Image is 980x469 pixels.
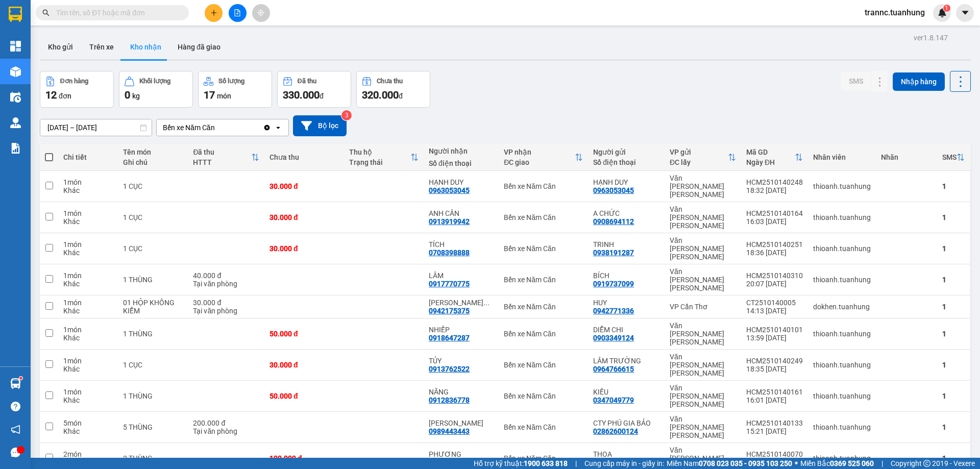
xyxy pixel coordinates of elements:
[942,330,965,338] div: 1
[63,396,113,404] div: Khác
[429,299,494,307] div: NGUYỄN XUÂN SINH
[746,249,803,257] div: 18:36 [DATE]
[193,419,259,427] div: 200.000 đ
[399,92,403,100] span: đ
[813,423,871,431] div: thioanh.tuanhung
[813,244,871,253] div: thioanh.tuanhung
[593,240,659,249] div: TRINH
[11,402,20,411] span: question-circle
[63,280,113,288] div: Khác
[746,209,803,217] div: HCM2510140164
[429,280,470,288] div: 0917770775
[746,240,803,249] div: HCM2510140251
[9,7,22,22] img: logo-vxr
[943,5,950,12] sup: 1
[132,92,140,100] span: kg
[813,361,871,369] div: thioanh.tuanhung
[362,89,399,101] span: 320.000
[10,41,21,52] img: dashboard-icon
[60,78,88,85] div: Đơn hàng
[63,217,113,226] div: Khác
[63,153,113,161] div: Chi tiết
[63,365,113,373] div: Khác
[188,144,264,171] th: Toggle SortBy
[813,454,871,462] div: thioanh.tuanhung
[956,4,974,22] button: caret-down
[56,7,177,18] input: Tìm tên, số ĐT hoặc mã đơn
[429,271,494,280] div: LÂM
[938,8,947,17] img: icon-new-feature
[123,299,183,315] div: 01 HỘP KHÔNG KIỂM
[699,459,792,467] strong: 0708 023 035 - 0935 103 250
[269,213,339,221] div: 30.000 đ
[10,92,21,103] img: warehouse-icon
[856,6,933,19] span: trannc.tuanhung
[942,213,965,221] div: 1
[504,330,583,338] div: Bến xe Năm Căn
[593,334,634,342] div: 0903349124
[741,144,808,171] th: Toggle SortBy
[123,213,183,221] div: 1 CỤC
[123,330,183,338] div: 1 THÙNG
[269,361,339,369] div: 30.000 đ
[63,271,113,280] div: 1 món
[593,326,659,334] div: DIỄM CHI
[193,307,259,315] div: Tại văn phòng
[504,276,583,284] div: Bến xe Năm Căn
[193,427,259,435] div: Tại văn phòng
[356,71,430,108] button: Chưa thu320.000đ
[942,244,965,253] div: 1
[139,78,170,85] div: Khối lượng
[40,71,114,108] button: Đơn hàng12đơn
[169,35,229,59] button: Hàng đã giao
[63,178,113,186] div: 1 món
[593,357,659,365] div: LÂM TRƯỜNG
[483,299,489,307] span: ...
[63,240,113,249] div: 1 món
[841,72,871,90] button: SMS
[746,271,803,280] div: HCM2510140310
[800,458,874,469] span: Miền Bắc
[123,148,183,156] div: Tên món
[746,299,803,307] div: CT2510140005
[193,280,259,288] div: Tại văn phòng
[504,148,575,156] div: VP nhận
[670,236,736,261] div: Văn [PERSON_NAME] [PERSON_NAME]
[45,89,57,101] span: 12
[593,299,659,307] div: HUY
[193,299,259,307] div: 30.000 đ
[429,159,494,167] div: Số điện thoại
[746,427,803,435] div: 15:21 [DATE]
[746,178,803,186] div: HCM2510140248
[813,182,871,190] div: thioanh.tuanhung
[63,450,113,458] div: 2 món
[746,396,803,404] div: 16:01 [DATE]
[746,450,803,458] div: HCM2510140070
[575,458,577,469] span: |
[593,209,659,217] div: A CHỨC
[746,158,795,166] div: Ngày ĐH
[670,322,736,346] div: Văn [PERSON_NAME] [PERSON_NAME]
[923,460,930,467] span: copyright
[813,276,871,284] div: thioanh.tuanhung
[504,182,583,190] div: Bến xe Năm Căn
[269,244,339,253] div: 30.000 đ
[670,303,736,311] div: VP Cần Thơ
[584,458,664,469] span: Cung cấp máy in - giấy in:
[123,276,183,284] div: 1 THÙNG
[59,92,71,100] span: đơn
[893,72,945,91] button: Nhập hàng
[122,35,169,59] button: Kho nhận
[429,334,470,342] div: 0918647287
[429,147,494,155] div: Người nhận
[269,182,339,190] div: 30.000 đ
[429,249,470,257] div: 0708398888
[123,158,183,166] div: Ghi chú
[593,148,659,156] div: Người gửi
[63,388,113,396] div: 1 món
[429,450,494,458] div: PHƯƠNG
[11,448,20,457] span: message
[349,148,410,156] div: Thu hộ
[813,213,871,221] div: thioanh.tuanhung
[123,244,183,253] div: 1 CỤC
